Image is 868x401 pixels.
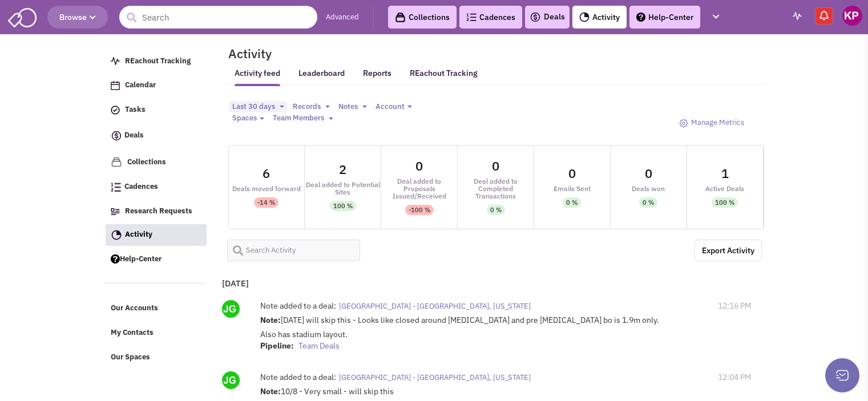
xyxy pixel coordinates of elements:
[235,68,280,86] a: Activity feed
[326,12,359,23] a: Advanced
[59,12,96,22] span: Browse
[105,347,206,368] a: Our Spaces
[125,206,192,216] span: Research Requests
[232,102,275,111] span: Last 30 days
[410,61,478,85] a: REachout Tracking
[718,300,751,311] span: 12:16 PM
[111,106,120,115] img: icon-tasks.png
[568,167,576,180] div: 0
[111,208,120,215] img: Research.png
[566,197,578,208] div: 0 %
[715,197,734,208] div: 100 %
[111,254,120,264] img: help.png
[105,75,206,96] a: Calendar
[111,156,122,168] img: icon-collection-lavender.png
[260,315,281,325] strong: Note:
[338,102,358,111] span: Notes
[105,322,206,344] a: My Contacts
[363,68,391,86] a: Reports
[415,160,423,172] div: 0
[643,197,654,208] div: 0 %
[459,6,522,29] a: Cadences
[395,12,406,23] img: icon-collection-lavender-black.svg
[105,201,206,222] a: Research Requests
[611,185,687,192] div: Deals won
[260,371,336,383] label: Note added to a deal:
[530,10,565,24] a: Deals
[105,249,206,270] a: Help-Center
[376,102,405,111] span: Account
[105,151,206,173] a: Collections
[466,13,477,21] img: Cadences_logo.png
[222,371,240,389] img: jsdjpLiAYUaRK9fYpYFXFA.png
[111,183,121,192] img: Cadences_logo.png
[105,176,206,198] a: Cadences
[125,105,146,115] span: Tasks
[289,101,333,113] button: Records
[263,167,270,180] div: 6
[214,48,272,59] h2: Activity
[645,167,652,180] div: 0
[381,177,457,200] div: Deal added to Proposals Issued/Received
[687,185,763,192] div: Active Deals
[105,298,206,319] a: Our Accounts
[572,6,627,29] a: Activity
[679,119,688,128] img: octicon_gear-24.png
[842,6,862,26] img: Keypoint Partners
[372,101,415,113] button: Account
[579,12,590,22] img: Activity.png
[229,101,288,113] button: Last 30 days
[721,167,729,180] div: 1
[458,177,534,200] div: Deal added to Completed Transactions
[111,328,154,338] span: My Contacts
[298,341,340,351] span: Team Deals
[111,81,120,90] img: Calendar.png
[111,303,158,313] span: Our Accounts
[260,314,665,354] div: [DATE] will skip this - Looks like closed around [MEDICAL_DATA] and pre [MEDICAL_DATA] bo is 1.9m...
[673,112,750,133] a: Manage Metrics
[257,197,275,208] div: -14 %
[273,113,324,123] span: Team Members
[111,129,122,143] img: icon-deals.svg
[111,352,150,362] span: Our Spaces
[298,68,345,86] a: Leaderboard
[530,10,541,24] img: icon-deals.svg
[409,205,430,215] div: -100 %
[105,51,206,72] a: REachout Tracking
[125,229,152,239] span: Activity
[227,240,361,261] input: Search Activity
[229,112,268,124] button: Spaces
[629,6,700,29] a: Help-Center
[260,386,281,396] strong: Note:
[47,6,108,29] button: Browse
[339,163,346,176] div: 2
[229,185,305,192] div: Deals moved forward
[222,278,249,289] b: [DATE]
[293,102,321,111] span: Records
[111,230,122,240] img: Activity.png
[105,99,206,121] a: Tasks
[695,240,762,261] a: Export Activity
[106,224,207,246] a: Activity
[636,13,645,22] img: help.png
[222,300,240,318] img: jsdjpLiAYUaRK9fYpYFXFA.png
[305,181,381,196] div: Deal added to Potential Sites
[339,301,531,311] span: [GEOGRAPHIC_DATA] - [GEOGRAPHIC_DATA], [US_STATE]
[260,341,294,351] strong: Pipeline:
[119,6,317,29] input: Search
[232,113,257,123] span: Spaces
[492,160,499,172] div: 0
[125,56,191,66] span: REachout Tracking
[490,205,502,215] div: 0 %
[105,124,206,148] a: Deals
[388,6,457,29] a: Collections
[125,80,156,90] span: Calendar
[127,157,166,167] span: Collections
[335,101,370,113] button: Notes
[534,185,610,192] div: Emails Sent
[8,6,37,27] img: SmartAdmin
[718,371,751,383] span: 12:04 PM
[333,201,353,211] div: 100 %
[124,182,158,192] span: Cadences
